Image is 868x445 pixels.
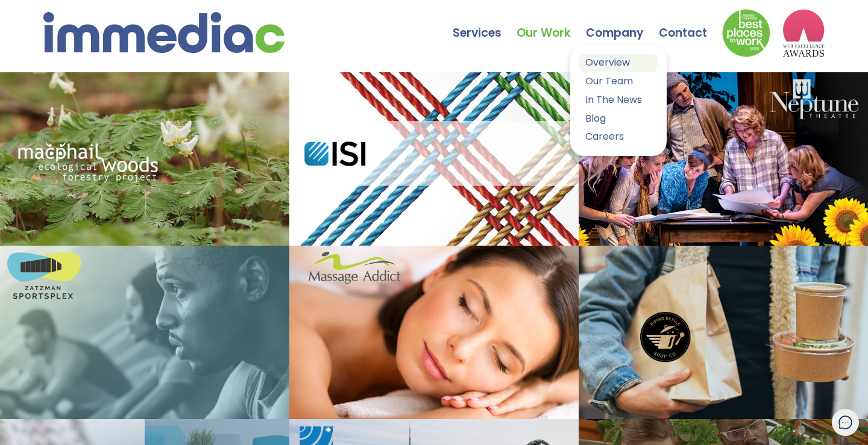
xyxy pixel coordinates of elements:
[579,128,658,146] a: Careers
[453,3,517,45] a: Services
[586,3,659,45] a: Company
[517,3,586,45] a: Our Work
[579,92,658,109] a: In The News
[579,73,658,90] a: Our Team
[659,3,722,45] a: Contact
[579,110,658,128] a: Blog
[43,12,285,53] img: immediac
[579,54,658,72] a: Overview
[782,9,825,57] img: logo2_wea_nobg.webp
[722,9,770,57] img: Down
